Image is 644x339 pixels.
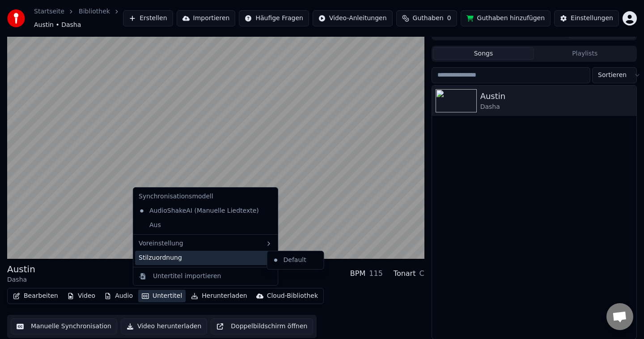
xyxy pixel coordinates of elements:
[313,10,393,26] button: Video-Anleitungen
[350,268,365,279] div: BPM
[606,303,633,330] div: Chat öffnen
[239,10,309,26] button: Häufige Fragen
[121,318,207,335] button: Video herunterladen
[153,272,221,281] div: Untertitel importieren
[123,10,173,26] button: Erstellen
[135,251,276,265] div: Stilzuordnung
[419,268,424,279] div: C
[461,10,551,26] button: Guthaben hinzufügen
[571,14,613,23] div: Einstellungen
[480,103,633,112] div: Dasha
[34,21,81,30] span: Austin • Dasha
[34,7,64,16] a: Startseite
[64,290,99,302] button: Video
[9,290,62,302] button: Bearbeiten
[554,10,619,26] button: Einstellungen
[480,90,633,103] div: Austin
[135,189,276,204] div: Synchronisationsmodell
[34,7,123,30] nav: breadcrumb
[433,47,534,60] button: Songs
[7,275,35,284] div: Dasha
[135,218,276,232] div: Aus
[394,268,416,279] div: Tonart
[177,10,236,26] button: Importieren
[135,236,276,251] div: Voreinstellung
[187,290,250,302] button: Herunterladen
[396,10,457,26] button: Guthaben0
[138,290,186,302] button: Untertitel
[101,290,136,302] button: Audio
[7,9,25,27] img: youka
[369,268,383,279] div: 115
[11,318,117,335] button: Manuelle Synchronisation
[7,263,35,275] div: Austin
[79,7,110,16] a: Bibliothek
[211,318,313,335] button: Doppelbildschirm öffnen
[267,292,318,300] div: Cloud-Bibliothek
[534,47,636,60] button: Playlists
[135,204,263,218] div: AudioShakeAI (Manuelle Liedtexte)
[269,253,322,267] div: Default
[413,14,444,23] span: Guthaben
[447,14,451,23] span: 0
[598,71,627,80] span: Sortieren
